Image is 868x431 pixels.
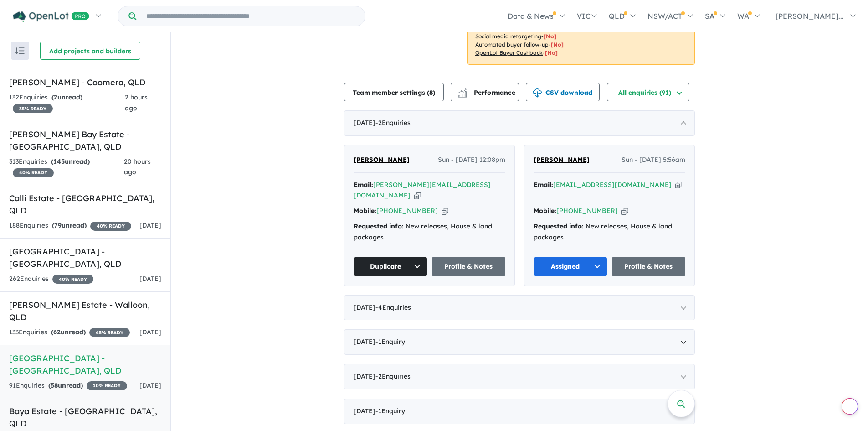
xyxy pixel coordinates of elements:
[551,41,564,48] span: [No]
[344,295,695,321] div: [DATE]
[344,399,695,424] div: [DATE]
[534,221,685,243] div: New releases, House & land packages
[139,381,161,389] span: [DATE]
[545,49,558,56] span: [No]
[51,157,90,166] strong: ( unread)
[534,207,556,215] strong: Mobile:
[139,221,161,229] span: [DATE]
[9,76,161,88] h5: [PERSON_NAME] - Coomera , QLD
[621,155,685,166] span: Sun - [DATE] 5:56am
[9,352,161,377] h5: [GEOGRAPHIC_DATA] - [GEOGRAPHIC_DATA] , QLD
[53,157,65,166] span: 145
[375,119,411,127] span: - 2 Enquir ies
[475,49,543,56] u: OpenLot Buyer Cashback
[438,155,505,166] span: Sun - [DATE] 12:08pm
[354,222,404,230] strong: Requested info:
[375,338,405,346] span: - 1 Enquir y
[9,327,130,338] div: 133 Enquir ies
[51,328,86,336] strong: ( unread)
[354,221,505,243] div: New releases, House & land packages
[376,207,438,215] a: [PHONE_NUMBER]
[9,245,161,270] h5: [GEOGRAPHIC_DATA] - [GEOGRAPHIC_DATA] , QLD
[15,47,25,54] img: sort.svg
[51,381,58,389] span: 58
[344,329,695,355] div: [DATE]
[40,42,140,60] button: Add projects and builders
[534,257,607,276] button: Assigned
[459,88,515,97] span: Performance
[48,381,83,389] strong: ( unread)
[442,206,448,216] button: Copy
[354,181,491,200] a: [PERSON_NAME][EMAIL_ADDRESS][DOMAIN_NAME]
[354,207,376,215] strong: Mobile:
[9,128,161,153] h5: [PERSON_NAME] Bay Estate - [GEOGRAPHIC_DATA] , QLD
[124,157,151,177] span: 20 hours ago
[414,191,421,200] button: Copy
[52,275,93,284] span: 40 % READY
[375,372,411,380] span: - 2 Enquir ies
[607,83,689,101] button: All enquiries (91)
[534,222,584,230] strong: Requested info:
[375,303,411,312] span: - 4 Enquir ies
[458,91,467,97] img: bar-chart.svg
[534,155,590,166] a: [PERSON_NAME]
[475,41,549,48] u: Automated buyer follow-up
[54,93,57,101] span: 2
[354,156,410,164] span: [PERSON_NAME]
[138,6,363,26] input: Try estate name, suburb, builder or developer
[344,83,444,101] button: Team member settings (8)
[54,221,62,229] span: 79
[51,93,82,101] strong: ( unread)
[139,328,161,336] span: [DATE]
[526,83,600,101] button: CSV download
[544,33,556,40] span: [No]
[87,381,127,390] span: 10 % READY
[354,181,373,189] strong: Email:
[9,299,161,323] h5: [PERSON_NAME] Estate - Walloon , QLD
[9,405,161,430] h5: Baya Estate - [GEOGRAPHIC_DATA] , QLD
[475,33,541,40] u: Social media retargeting
[534,156,590,164] span: [PERSON_NAME]
[13,11,89,22] img: Openlot PRO Logo White
[612,257,686,276] a: Profile & Notes
[344,364,695,389] div: [DATE]
[458,88,467,93] img: line-chart.svg
[9,92,125,114] div: 132 Enquir ies
[90,222,131,231] span: 40 % READY
[354,257,427,276] button: Duplicate
[9,192,161,217] h5: Calli Estate - [GEOGRAPHIC_DATA] , QLD
[9,220,131,231] div: 188 Enquir ies
[52,221,87,229] strong: ( unread)
[13,104,53,113] span: 35 % READY
[344,110,695,136] div: [DATE]
[621,206,628,216] button: Copy
[776,11,844,21] span: [PERSON_NAME]...
[9,274,93,285] div: 262 Enquir ies
[139,275,161,283] span: [DATE]
[429,88,433,97] span: 8
[553,181,672,189] a: [EMAIL_ADDRESS][DOMAIN_NAME]
[375,407,405,415] span: - 1 Enquir y
[675,180,682,190] button: Copy
[556,207,618,215] a: [PHONE_NUMBER]
[89,328,130,337] span: 45 % READY
[9,156,124,178] div: 313 Enquir ies
[125,93,148,112] span: 2 hours ago
[432,257,506,276] a: Profile & Notes
[354,155,410,166] a: [PERSON_NAME]
[533,88,542,98] img: download icon
[13,168,54,177] span: 40 % READY
[534,181,553,189] strong: Email:
[451,83,519,101] button: Performance
[9,380,127,391] div: 91 Enquir ies
[53,328,61,336] span: 62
